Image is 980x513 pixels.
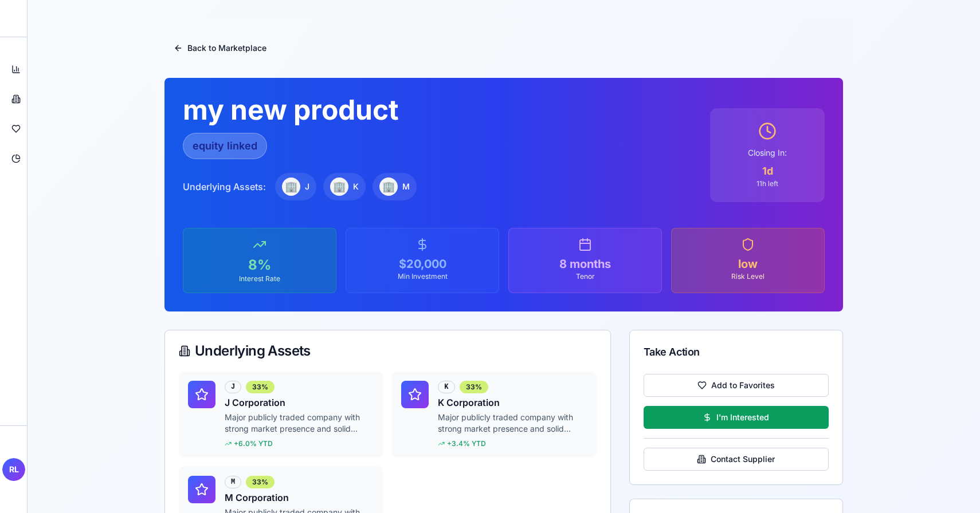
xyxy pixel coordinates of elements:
[330,177,348,196] div: 🏢
[179,344,597,358] div: Underlying Assets
[438,412,587,435] p: Major publicly traded company with strong market presence and solid fundamentals.
[644,406,829,429] button: I'm Interested
[225,491,374,504] h4: M Corporation
[644,374,829,397] button: Add to Favorites
[246,476,275,488] div: 33%
[183,133,267,159] div: equity linked
[305,181,309,192] span: J
[518,256,652,272] div: 8 months
[438,381,454,393] div: K
[183,96,696,124] h1: my new product
[724,163,811,179] div: 1 d
[234,439,273,448] span: + 6.0 % YTD
[644,344,829,360] div: Take Action
[193,274,327,283] div: Interest Rate
[355,272,489,281] div: Min Investment
[282,177,300,196] div: 🏢
[355,256,489,272] div: $20,000
[438,396,587,409] h4: K Corporation
[379,177,398,196] div: 🏢
[724,179,811,188] div: 11 h left
[225,381,241,393] div: J
[246,381,275,393] div: 33%
[225,476,241,488] div: M
[225,412,374,435] p: Major publicly traded company with strong market presence and solid fundamentals.
[681,272,815,281] div: Risk Level
[681,256,815,272] div: low
[225,396,374,409] h4: J Corporation
[724,147,811,159] div: Closing In:
[644,448,829,471] button: Contact Supplier
[460,381,488,393] div: 33%
[353,181,359,192] span: K
[2,458,25,481] span: RL
[183,180,266,194] span: Underlying Assets:
[447,439,486,448] span: + 3.4 % YTD
[518,272,652,281] div: Tenor
[193,256,327,274] div: 8%
[164,37,276,60] button: Back to Marketplace
[402,181,410,192] span: M
[2,444,25,495] button: RL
